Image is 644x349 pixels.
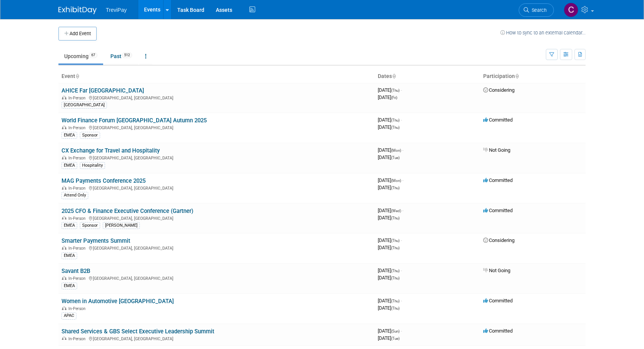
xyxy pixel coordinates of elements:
span: In-Person [68,186,88,191]
a: Search [519,3,554,17]
span: Search [529,7,547,13]
span: [DATE] [378,117,402,123]
span: [DATE] [378,124,400,130]
div: EMEA [61,282,77,289]
img: In-Person Event [62,336,66,340]
span: (Thu) [391,216,400,220]
div: [GEOGRAPHIC_DATA], [GEOGRAPHIC_DATA] [61,124,372,130]
span: Not Going [483,268,510,273]
span: [DATE] [378,305,400,311]
span: - [401,328,402,334]
span: - [402,147,403,153]
img: In-Person Event [62,306,66,310]
div: [GEOGRAPHIC_DATA], [GEOGRAPHIC_DATA] [61,245,372,251]
div: EMEA [61,222,77,229]
span: (Thu) [391,88,400,93]
span: TreviPay [106,7,127,13]
a: Upcoming67 [58,49,103,63]
span: (Thu) [391,269,400,273]
div: [GEOGRAPHIC_DATA], [GEOGRAPHIC_DATA] [61,185,372,191]
span: - [401,237,402,243]
a: 2025 CFO & Finance Executive Conference (Gartner) [61,208,193,214]
span: (Mon) [391,179,401,183]
img: In-Person Event [62,186,66,190]
span: Considering [483,237,515,243]
span: [DATE] [378,275,400,281]
span: [DATE] [378,208,403,213]
a: AHICE Far [GEOGRAPHIC_DATA] [61,87,144,94]
span: In-Person [68,125,88,130]
span: [DATE] [378,94,397,100]
th: Event [58,70,375,83]
a: Past512 [105,49,138,63]
a: Savant B2B [61,268,90,274]
span: [DATE] [378,87,402,93]
img: In-Person Event [62,216,66,220]
span: [DATE] [378,268,402,273]
div: [GEOGRAPHIC_DATA], [GEOGRAPHIC_DATA] [61,335,372,341]
span: [DATE] [378,147,403,153]
a: Smarter Payments Summit [61,237,130,244]
div: APAC [61,312,76,319]
span: [DATE] [378,154,400,160]
span: (Fri) [391,96,397,100]
span: Committed [483,208,513,213]
span: [DATE] [378,215,400,221]
img: Celia Ahrens [564,3,578,17]
span: (Mon) [391,148,401,153]
img: In-Person Event [62,125,66,129]
img: In-Person Event [62,276,66,280]
div: [GEOGRAPHIC_DATA], [GEOGRAPHIC_DATA] [61,154,372,161]
div: EMEA [61,162,77,169]
span: (Thu) [391,118,400,122]
div: EMEA [61,132,77,139]
span: - [401,117,402,123]
div: Sponsor [80,132,100,139]
div: Sponsor [80,222,100,229]
span: (Thu) [391,239,400,243]
div: EMEA [61,252,77,259]
div: Hospitality [80,162,105,169]
span: In-Person [68,96,88,101]
div: [PERSON_NAME] [103,222,140,229]
a: MAG Payments Conference 2025 [61,177,146,184]
span: - [402,208,403,213]
span: Committed [483,117,513,123]
span: [DATE] [378,245,400,250]
a: Sort by Participation Type [515,73,519,79]
span: [DATE] [378,177,403,183]
span: Not Going [483,147,510,153]
div: [GEOGRAPHIC_DATA] [61,102,107,109]
img: ExhibitDay [58,6,97,14]
a: Shared Services & GBS Select Executive Leadership Summit [61,328,214,335]
span: (Wed) [391,209,401,213]
div: Attend Only [61,192,88,199]
span: [DATE] [378,328,402,334]
span: 67 [89,52,97,58]
div: [GEOGRAPHIC_DATA], [GEOGRAPHIC_DATA] [61,94,372,101]
a: Women in Automotive [GEOGRAPHIC_DATA] [61,298,174,305]
span: [DATE] [378,185,400,190]
img: In-Person Event [62,96,66,99]
span: In-Person [68,336,88,341]
span: In-Person [68,156,88,161]
button: Add Event [58,27,97,41]
span: 512 [122,52,132,58]
a: World Finance Forum [GEOGRAPHIC_DATA] Autumn 2025 [61,117,207,124]
span: Committed [483,328,513,334]
span: (Thu) [391,186,400,190]
th: Dates [375,70,480,83]
a: CX Exchange for Travel and Hospitality [61,147,160,154]
span: (Thu) [391,246,400,250]
span: (Thu) [391,299,400,303]
img: In-Person Event [62,246,66,250]
span: (Sun) [391,329,400,333]
span: - [401,268,402,273]
span: (Thu) [391,306,400,310]
span: Considering [483,87,515,93]
span: In-Person [68,276,88,281]
span: - [402,177,403,183]
span: [DATE] [378,335,400,341]
span: In-Person [68,216,88,221]
span: (Thu) [391,125,400,130]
